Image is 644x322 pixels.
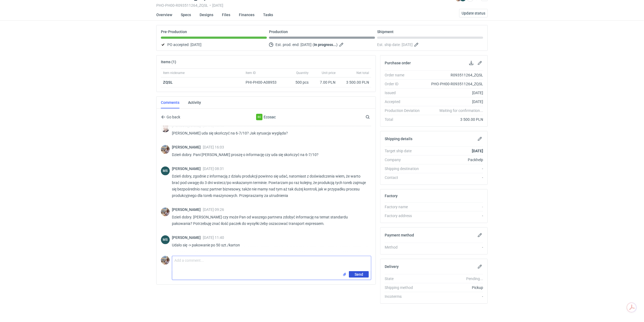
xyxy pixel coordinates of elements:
[424,285,483,290] div: Pickup
[339,41,345,48] button: Edit estimated production end date
[161,235,170,244] div: Michał Sokołowski
[161,167,170,175] div: Michał Sokołowski
[239,9,254,21] a: Finances
[203,145,224,149] span: [DATE] 16:03
[313,43,314,47] em: (
[200,9,213,21] a: Designs
[468,60,475,66] button: Download PO
[222,9,230,21] a: Files
[424,245,483,250] div: -
[385,213,424,218] div: Factory address
[385,117,424,122] div: Total
[424,99,483,104] div: [DATE]
[156,3,430,8] div: PHO-PH00-R093511264_ZQSL [DATE]
[424,294,483,299] div: -
[424,157,483,162] div: Packhelp
[424,175,483,180] div: -
[414,41,420,48] button: Edit estimated shipping date
[246,71,256,75] span: Item ID
[161,235,170,244] figcaption: MS
[356,71,369,75] span: Net total
[477,136,483,142] button: Edit shipping details
[156,9,172,21] a: Overview
[385,137,412,141] h2: Shipping details
[385,204,424,210] div: Factory name
[203,167,224,171] span: [DATE] 08:31
[439,108,483,113] em: Waiting for confirmation...
[256,114,263,120] figcaption: Ec
[340,80,369,85] div: 3 500.00 PLN
[385,90,424,95] div: Issued
[459,9,488,17] button: Update status
[385,233,414,237] h2: Payment method
[161,41,267,48] div: PO accepted:
[385,175,424,180] div: Contact
[377,41,483,48] div: Est. ship date:
[472,149,483,153] strong: [DATE]
[336,43,338,47] em: )
[385,61,411,65] h2: Purchase order
[161,256,170,265] img: Michał Palasek
[203,207,224,212] span: [DATE] 09:26
[269,30,288,34] p: Production
[424,204,483,210] div: -
[172,207,203,212] span: [PERSON_NAME]
[172,130,367,136] p: [PERSON_NAME] uda się skończyć na 6-7/10? Jak sytuacja wygląda?
[385,264,399,269] h2: Delivery
[322,71,335,75] span: Unit price
[385,294,424,299] div: Incoterms
[377,30,394,34] p: Shipment
[385,245,424,250] div: Method
[161,60,176,64] h2: Items (1)
[161,97,179,108] a: Comments
[385,276,424,281] div: State
[402,41,413,48] span: [DATE]
[424,81,483,87] div: PHO-PH00-R093511264_ZQSL
[385,108,424,113] div: Production Deviation
[163,80,173,84] a: ZQSL
[466,277,483,281] em: Pending...
[161,167,170,175] figcaption: MS
[385,99,424,104] div: Accepted
[385,285,424,290] div: Shipping method
[365,114,382,120] input: Search
[424,90,483,95] div: [DATE]
[210,3,211,8] span: •
[161,207,170,216] img: Michał Palasek
[203,235,224,240] span: [DATE] 11:40
[284,77,311,87] div: 500 pcs
[161,145,170,154] img: Michał Palasek
[172,242,367,248] p: Udało się -> pakowanie po 50 szt./karton
[385,72,424,78] div: Order name
[314,43,336,47] strong: In progress...
[172,173,367,199] p: Dzień dobry, zgodnie z informacją z działu produkcji powinno się udać, natomiast z doświadczenia ...
[161,123,170,132] div: Maciej Sikora
[385,166,424,171] div: Shipping destination
[477,232,483,238] button: Edit payment method
[188,97,201,108] a: Activity
[172,151,367,158] p: Dzień dobry. Pani [PERSON_NAME] proszę o informację czy uda się skończyć na 6-7/10?
[477,60,483,66] button: Edit purchase order
[355,273,363,276] span: Send
[190,41,201,48] span: [DATE]
[181,9,191,21] a: Specs
[300,41,312,48] span: [DATE]
[165,115,180,119] span: Go back
[349,271,369,278] button: Send
[296,71,309,75] span: Quantity
[269,41,375,48] div: Est. prod. end:
[385,194,398,198] h2: Factory
[313,80,335,85] div: 7.00 PLN
[424,72,483,78] div: R093511264_ZQSL
[172,235,203,240] span: [PERSON_NAME]
[161,114,181,120] button: Go back
[161,30,187,34] p: Pre-Production
[462,11,485,15] span: Update status
[424,117,483,122] div: 3 500.00 PLN
[246,80,282,85] div: PHI-PH00-A08953
[385,81,424,87] div: Order ID
[424,213,483,218] div: -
